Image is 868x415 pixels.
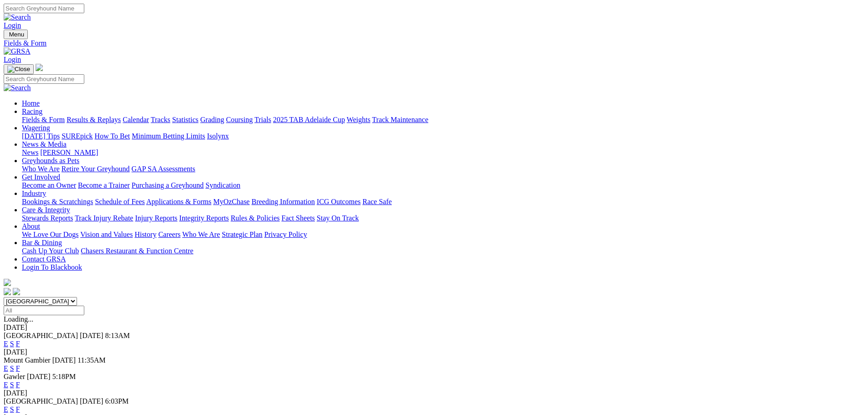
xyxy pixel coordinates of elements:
[40,149,98,156] a: [PERSON_NAME]
[80,397,103,405] span: [DATE]
[105,332,130,339] span: 8:13AM
[22,247,79,255] a: Cash Up Your Club
[22,231,78,238] a: We Love Our Dogs
[75,214,133,222] a: Track Injury Rebate
[22,132,60,140] a: [DATE] Tips
[78,181,130,189] a: Become a Trainer
[347,116,370,123] a: Weights
[132,132,205,140] a: Minimum Betting Limits
[254,116,271,123] a: Trials
[4,84,31,92] img: Search
[4,56,21,63] a: Login
[134,231,156,238] a: History
[22,214,73,222] a: Stewards Reports
[146,198,211,205] a: Applications & Forms
[372,116,428,123] a: Track Maintenance
[22,165,60,173] a: Who We Are
[52,356,76,364] span: [DATE]
[4,389,864,397] div: [DATE]
[62,165,130,173] a: Retire Your Greyhound
[16,340,20,348] a: F
[10,381,14,389] a: S
[22,157,79,164] a: Greyhounds as Pets
[22,116,65,123] a: Fields & Form
[16,381,20,389] a: F
[362,198,391,205] a: Race Safe
[222,231,262,238] a: Strategic Plan
[226,116,253,123] a: Coursing
[132,181,204,189] a: Purchasing a Greyhound
[80,332,103,339] span: [DATE]
[4,373,25,380] span: Gawler
[22,190,46,197] a: Industry
[4,13,31,21] img: Search
[52,373,76,380] span: 5:18PM
[10,364,14,372] a: S
[4,4,84,13] input: Search
[158,231,180,238] a: Careers
[22,206,70,214] a: Care & Integrity
[4,39,864,47] a: Fields & Form
[22,173,60,181] a: Get Involved
[7,66,30,73] img: Close
[4,30,28,39] button: Toggle navigation
[16,364,20,372] a: F
[179,214,229,222] a: Integrity Reports
[205,181,240,189] a: Syndication
[80,231,133,238] a: Vision and Values
[22,124,50,132] a: Wagering
[95,132,130,140] a: How To Bet
[4,47,31,56] img: GRSA
[4,381,8,389] a: E
[4,356,51,364] span: Mount Gambier
[22,255,66,263] a: Contact GRSA
[4,64,34,74] button: Toggle navigation
[62,132,92,140] a: SUREpick
[132,165,195,173] a: GAP SA Assessments
[36,64,43,71] img: logo-grsa-white.png
[231,214,280,222] a: Rules & Policies
[22,149,38,156] a: News
[22,99,40,107] a: Home
[252,198,315,205] a: Breeding Information
[151,116,170,123] a: Tracks
[22,231,864,239] div: About
[4,348,864,356] div: [DATE]
[22,198,864,206] div: Industry
[264,231,307,238] a: Privacy Policy
[4,332,78,339] span: [GEOGRAPHIC_DATA]
[105,397,129,405] span: 6:03PM
[4,306,84,315] input: Select date
[22,222,40,230] a: About
[4,364,8,372] a: E
[22,149,864,157] div: News & Media
[282,214,315,222] a: Fact Sheets
[10,405,14,413] a: S
[67,116,121,123] a: Results & Replays
[4,323,864,332] div: [DATE]
[22,239,62,246] a: Bar & Dining
[4,315,33,323] span: Loading...
[4,279,11,286] img: logo-grsa-white.png
[123,116,149,123] a: Calendar
[22,132,864,140] div: Wagering
[200,116,224,123] a: Grading
[81,247,193,255] a: Chasers Restaurant & Function Centre
[172,116,199,123] a: Statistics
[22,140,67,148] a: News & Media
[16,405,20,413] a: F
[4,405,8,413] a: E
[317,198,360,205] a: ICG Outcomes
[27,373,51,380] span: [DATE]
[273,116,345,123] a: 2025 TAB Adelaide Cup
[22,247,864,255] div: Bar & Dining
[135,214,177,222] a: Injury Reports
[4,397,78,405] span: [GEOGRAPHIC_DATA]
[13,288,20,295] img: twitter.svg
[22,181,864,190] div: Get Involved
[95,198,144,205] a: Schedule of Fees
[207,132,229,140] a: Isolynx
[4,21,21,29] a: Login
[22,263,82,271] a: Login To Blackbook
